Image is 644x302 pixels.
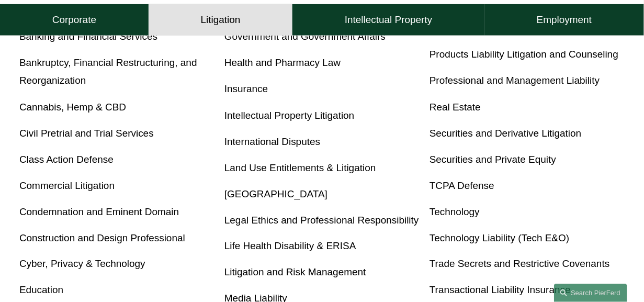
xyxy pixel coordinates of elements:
[19,154,114,165] a: Class Action Defense
[19,180,115,191] a: Commercial Litigation
[224,83,268,94] a: Insurance
[224,57,341,68] a: Health and Pharmacy Law
[430,154,556,165] a: Securities and Private Equity
[224,215,419,226] a: Legal Ethics and Professional Responsibility
[224,267,366,278] a: Litigation and Risk Management
[430,128,582,139] a: Securities and Derivative Litigation
[19,232,185,243] a: Construction and Design Professional
[19,285,63,296] a: Education
[19,128,154,139] a: Civil Pretrial and Trial Services
[430,102,481,113] a: Real Estate
[19,31,157,42] a: Banking and Financial Services
[224,241,356,252] a: Life Health Disability & ERISA
[430,49,618,60] a: Products Liability Litigation and Counseling
[224,188,327,199] a: [GEOGRAPHIC_DATA]
[430,232,569,243] a: Technology Liability (Tech E&O)
[52,14,96,26] h4: Corporate
[224,162,376,173] a: Land Use Entitlements & Litigation
[224,110,354,121] a: Intellectual Property Litigation
[430,206,480,217] a: Technology
[537,14,592,26] h4: Employment
[19,259,145,270] a: Cyber, Privacy & Technology
[201,14,241,26] h4: Litigation
[224,136,320,147] a: International Disputes
[430,180,494,191] a: TCPA Defense
[19,102,126,113] a: Cannabis, Hemp & CBD
[345,14,432,26] h4: Intellectual Property
[19,57,197,86] a: Bankruptcy, Financial Restructuring, and Reorganization
[430,285,571,296] a: Transactional Liability Insurance
[224,31,386,42] a: Government and Government Affairs
[19,206,179,217] a: Condemnation and Eminent Domain
[554,284,627,302] a: Search this site
[430,75,600,86] a: Professional and Management Liability
[430,259,610,270] a: Trade Secrets and Restrictive Covenants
